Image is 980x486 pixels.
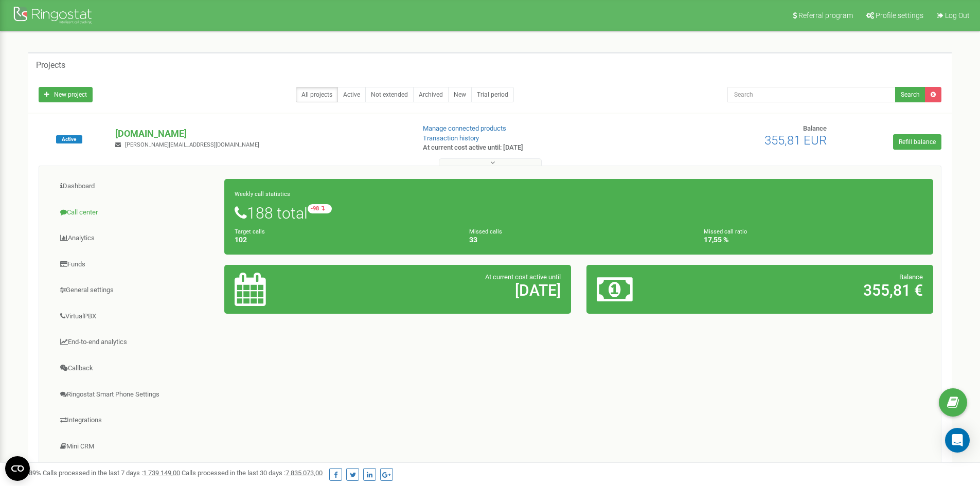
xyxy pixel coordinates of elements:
[469,228,502,235] small: Missed calls
[945,11,970,20] span: Log Out
[47,460,225,485] a: Call tracking
[485,273,561,281] span: At current cost active until
[423,134,479,142] a: Transaction history
[235,204,923,222] h1: 188 total
[43,469,180,477] span: Calls processed in the last 7 days :
[47,200,225,225] a: Call center
[798,11,853,20] span: Referral program
[308,204,332,213] small: -98
[47,226,225,251] a: Analytics
[47,434,225,459] a: Mini CRM
[125,141,259,148] span: [PERSON_NAME][EMAIL_ADDRESS][DOMAIN_NAME]
[47,252,225,277] a: Funds
[47,382,225,407] a: Ringostat Smart Phone Settings
[115,127,406,140] p: [DOMAIN_NAME]
[337,87,366,102] a: Active
[47,278,225,303] a: General settings
[423,124,506,132] a: Manage connected products
[47,304,225,329] a: VirtualPBX
[945,428,970,453] div: Open Intercom Messenger
[899,273,923,281] span: Balance
[47,330,225,355] a: End-to-end analytics
[348,282,561,299] h2: [DATE]
[803,124,827,132] span: Balance
[710,282,923,299] h2: 355,81 €
[235,236,454,244] h4: 102
[471,87,514,102] a: Trial period
[365,87,414,102] a: Not extended
[423,143,637,153] p: At current cost active until: [DATE]
[469,236,688,244] h4: 33
[286,469,323,477] u: 7 835 073,00
[143,469,180,477] u: 1 739 149,00
[235,228,265,235] small: Target calls
[47,356,225,381] a: Callback
[296,87,338,102] a: All projects
[36,61,65,70] h5: Projects
[704,228,747,235] small: Missed call ratio
[727,87,896,102] input: Search
[47,408,225,433] a: Integrations
[704,236,923,244] h4: 17,55 %
[47,174,225,199] a: Dashboard
[56,135,82,143] span: Active
[39,87,93,102] a: New project
[893,134,941,150] a: Refill balance
[895,87,925,102] button: Search
[876,11,923,20] span: Profile settings
[764,133,827,148] span: 355,81 EUR
[235,191,290,197] small: Weekly call statistics
[413,87,449,102] a: Archived
[5,456,30,481] button: Open CMP widget
[448,87,472,102] a: New
[182,469,323,477] span: Calls processed in the last 30 days :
